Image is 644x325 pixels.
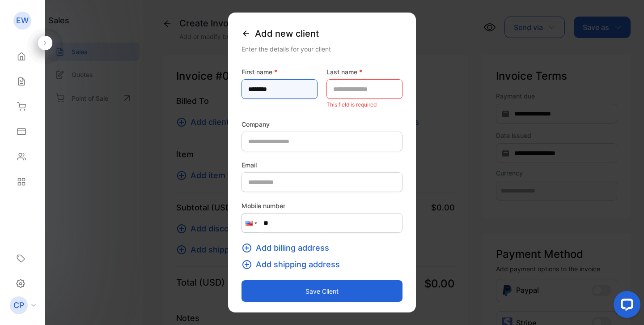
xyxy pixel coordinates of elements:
span: Add new client [255,27,319,40]
p: This field is required [326,99,402,111]
button: Add billing address [241,242,335,254]
label: Mobile number [241,201,402,210]
span: Add billing address [256,242,329,254]
p: CP [13,299,24,311]
label: Company [241,120,402,129]
div: United States: + 1 [242,214,259,232]
p: EW [16,15,29,26]
iframe: LiveChat chat widget [606,287,644,325]
span: Add shipping address [256,258,340,270]
button: Save client [241,280,402,302]
label: Email [241,160,402,170]
button: Add shipping address [241,258,345,270]
label: Last name [326,67,402,77]
div: Enter the details for your client [241,44,402,54]
label: First name [241,67,318,77]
